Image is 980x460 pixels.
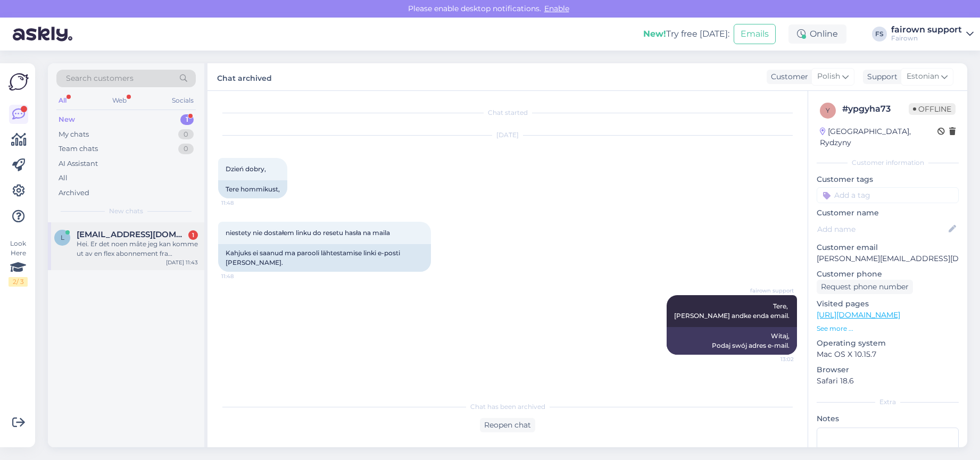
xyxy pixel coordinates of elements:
[541,4,572,13] span: Enable
[480,418,535,432] div: Reopen chat
[817,397,959,407] div: Extra
[59,144,98,154] div: Team chats
[667,327,797,355] div: Witaj, Podaj swój adres e-mail.
[754,355,794,363] span: 13:02
[56,94,69,107] div: All
[221,199,261,207] span: 11:48
[817,187,959,203] input: Add a tag
[61,233,64,241] span: L
[59,114,75,125] div: New
[820,126,937,148] div: [GEOGRAPHIC_DATA], Rydzyny
[817,338,959,349] p: Operating system
[66,73,134,84] span: Search customers
[817,375,959,387] p: Safari 18.6
[817,71,840,82] span: Polish
[178,129,194,140] div: 0
[817,349,959,360] p: Mac OS X 10.15.7
[643,29,666,39] b: New!
[891,26,962,34] div: fairown support
[9,239,28,287] div: Look Here
[817,364,959,375] p: Browser
[226,165,266,173] span: Dzień dobry,
[788,24,846,44] div: Online
[891,34,962,43] div: Fairown
[109,206,143,216] span: New chats
[226,229,390,237] span: niestety nie dostałem linku do resetu hasła na maila
[872,27,887,41] div: FS
[817,413,959,424] p: Notes
[218,180,287,198] div: Tere hommikust,
[817,242,959,253] p: Customer email
[907,71,939,82] span: Estonian
[166,258,198,266] div: [DATE] 11:43
[817,310,900,320] a: [URL][DOMAIN_NAME]
[180,114,194,125] div: 1
[842,103,909,115] div: # ypgyha73
[59,188,89,198] div: Archived
[470,402,545,412] span: Chat has been archived
[750,287,794,295] span: fairown support
[59,173,68,183] div: All
[170,94,196,107] div: Socials
[218,130,797,140] div: [DATE]
[77,239,198,258] div: Hei. Er det noen måte jeg kan komme ut av en flex abonnement fra komplett ? [PERSON_NAME] til der...
[817,253,959,264] p: [PERSON_NAME][EMAIL_ADDRESS][DOMAIN_NAME]
[817,324,959,333] p: See more ...
[643,28,729,40] div: Try free [DATE]:
[77,230,187,239] span: Lenemichelle@gmail.com
[817,207,959,219] p: Customer name
[217,70,272,84] label: Chat archived
[110,94,129,107] div: Web
[218,108,797,118] div: Chat started
[817,280,913,294] div: Request phone number
[817,269,959,280] p: Customer phone
[734,24,776,44] button: Emails
[817,223,946,235] input: Add name
[817,158,959,168] div: Customer information
[218,244,431,272] div: Kahjuks ei saanud ma parooli lähtestamise linki e-posti [PERSON_NAME].
[909,103,956,115] span: Offline
[188,230,198,240] div: 1
[59,158,98,169] div: AI Assistant
[767,71,808,82] div: Customer
[221,272,261,280] span: 11:48
[9,72,29,92] img: Askly Logo
[59,129,89,140] div: My chats
[817,174,959,185] p: Customer tags
[817,298,959,310] p: Visited pages
[9,277,28,287] div: 2 / 3
[178,144,194,154] div: 0
[891,26,974,43] a: fairown supportFairown
[863,71,898,82] div: Support
[826,106,830,114] span: y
